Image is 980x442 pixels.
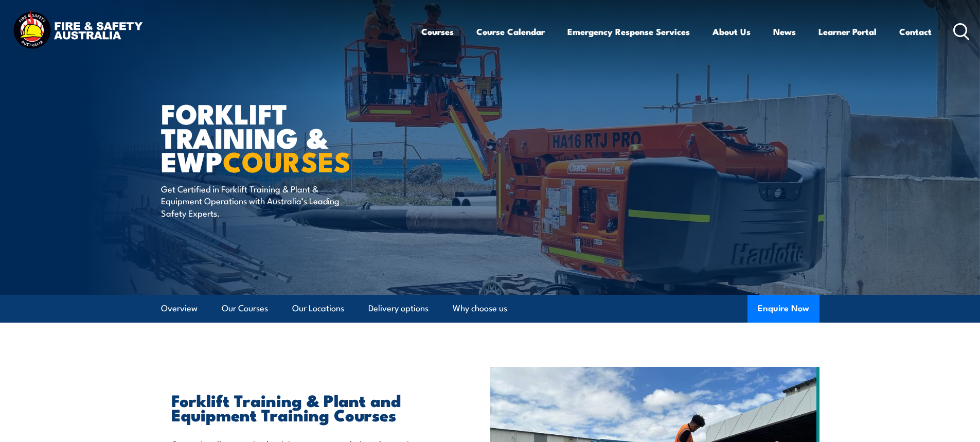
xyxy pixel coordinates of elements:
[453,295,507,322] a: Why choose us
[899,18,932,45] a: Contact
[223,139,351,182] strong: COURSES
[222,295,268,322] a: Our Courses
[368,295,429,322] a: Delivery options
[818,18,877,45] a: Learner Portal
[421,18,454,45] a: Courses
[567,18,690,45] a: Emergency Response Services
[747,295,819,323] button: Enquire Now
[712,18,751,45] a: About Us
[161,183,349,219] p: Get Certified in Forklift Training & Plant & Equipment Operations with Australia’s Leading Safety...
[292,295,344,322] a: Our Locations
[161,101,415,173] h1: Forklift Training & EWP
[161,295,198,322] a: Overview
[476,18,545,45] a: Course Calendar
[773,18,796,45] a: News
[171,393,443,421] h2: Forklift Training & Plant and Equipment Training Courses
